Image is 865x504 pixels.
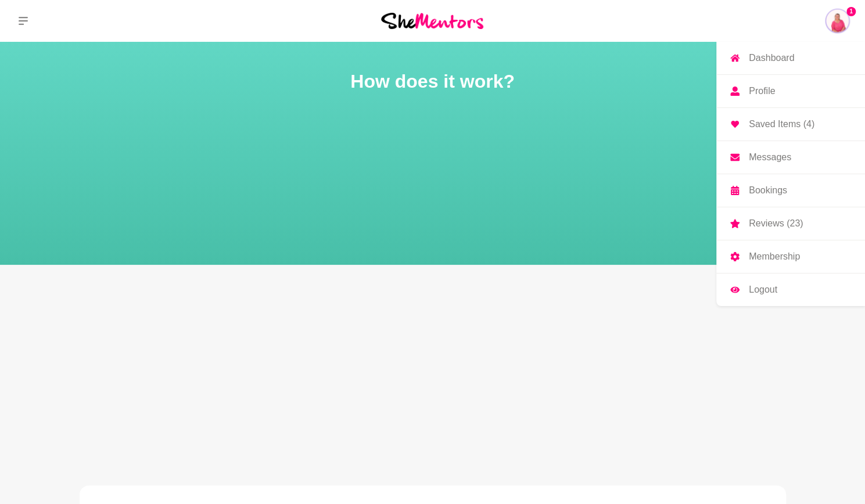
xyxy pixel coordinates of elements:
a: Dashboard [716,42,865,74]
a: Saved Items (4) [716,108,865,141]
a: Bookings [716,174,865,207]
p: Messages [749,153,791,162]
p: Saved Items (4) [749,120,814,129]
img: Sandy Hanrahan [823,7,851,35]
p: Profile [749,87,775,96]
a: Profile [716,75,865,107]
p: Bookings [749,186,787,195]
p: Logout [749,285,777,294]
p: Membership [749,252,800,261]
img: She Mentors Logo [381,13,483,28]
a: Reviews (23) [716,207,865,240]
h1: How does it work? [14,70,851,93]
span: 1 [846,7,856,16]
a: Messages [716,141,865,174]
p: Reviews (23) [749,219,803,228]
a: Sandy Hanrahan1DashboardProfileSaved Items (4)MessagesBookingsReviews (23)MembershipLogout [823,7,851,35]
p: Dashboard [749,53,794,63]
